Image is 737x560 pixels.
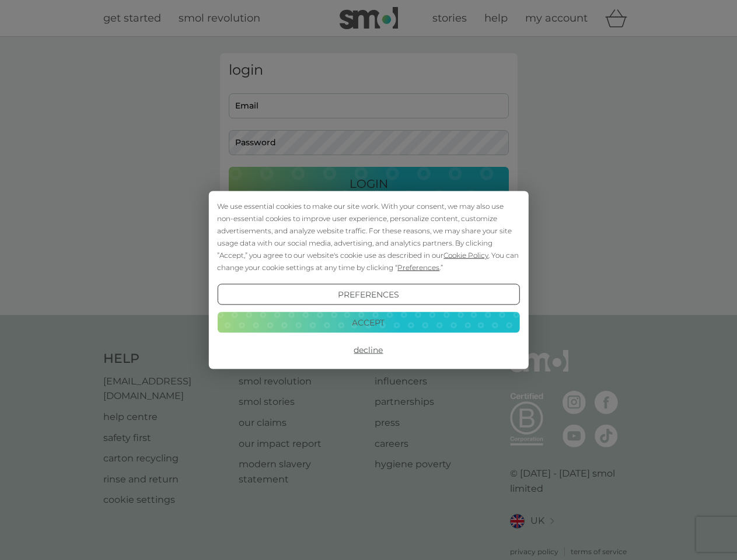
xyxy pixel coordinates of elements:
[217,339,519,360] button: Decline
[217,311,519,332] button: Accept
[217,200,519,274] div: We use essential cookies to make our site work. With your consent, we may also use non-essential ...
[208,191,528,369] div: Cookie Consent Prompt
[443,251,488,260] span: Cookie Policy
[217,284,519,305] button: Preferences
[397,263,439,272] span: Preferences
